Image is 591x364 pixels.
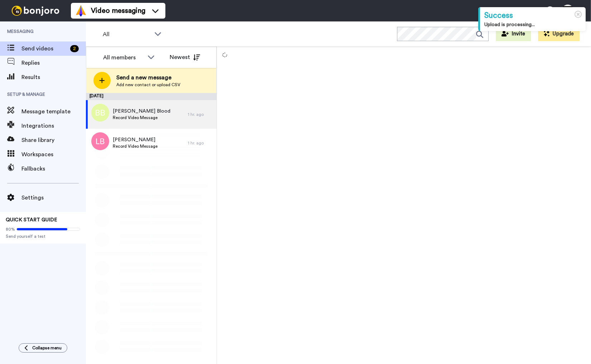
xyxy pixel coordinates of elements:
span: Video messaging [91,6,145,16]
img: vm-color.svg [75,5,87,16]
span: Workspaces [21,150,86,159]
span: Message template [21,107,86,116]
span: Send a new message [116,73,180,82]
span: All [103,30,151,39]
span: Collapse menu [32,345,62,351]
span: Fallbacks [21,164,86,173]
span: Send videos [21,44,67,53]
button: Collapse menu [19,343,67,353]
div: Upload is processing... [484,21,581,28]
div: [DATE] [86,93,217,100]
img: bb.png [91,104,109,122]
span: Share library [21,136,86,144]
button: Newest [164,50,205,64]
span: Send yourself a test [6,233,80,239]
span: [PERSON_NAME] Blood [113,108,170,115]
span: Settings [21,193,86,202]
img: bj-logo-header-white.svg [9,6,62,16]
span: Record Video Message [113,115,170,120]
span: Record Video Message [113,143,158,149]
span: Results [21,73,86,82]
div: All members [103,53,144,62]
span: 80% [6,226,15,232]
span: Integrations [21,122,86,130]
div: Success [484,10,581,21]
button: Invite [496,27,531,41]
div: 2 [70,45,79,52]
span: Add new contact or upload CSV [116,82,180,88]
img: lb.png [91,132,109,150]
span: QUICK START GUIDE [6,217,57,222]
div: 1 hr. ago [188,140,213,146]
span: Replies [21,59,86,67]
div: 1 hr. ago [188,112,213,117]
span: [PERSON_NAME] [113,136,158,143]
button: Upgrade [538,27,580,41]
